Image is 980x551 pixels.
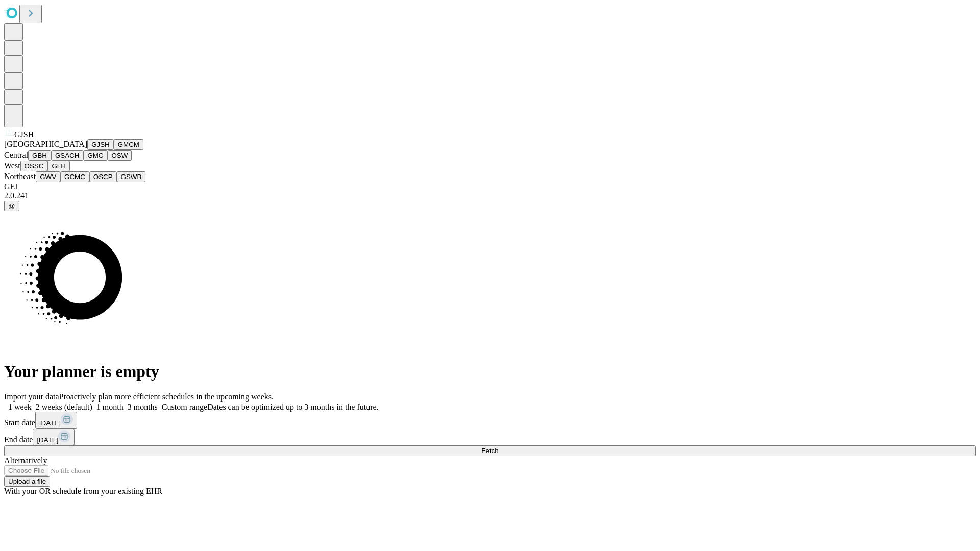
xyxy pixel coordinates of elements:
[4,429,976,445] div: End date
[36,171,60,182] button: GWV
[51,150,83,161] button: GSACH
[4,476,50,487] button: Upload a file
[117,171,146,182] button: GSWB
[4,182,976,191] div: GEI
[4,191,976,201] div: 2.0.241
[4,412,976,429] div: Start date
[481,447,498,455] span: Fetch
[128,403,158,411] span: 3 months
[4,456,47,465] span: Alternatively
[20,161,48,171] button: OSSC
[114,139,143,150] button: GMCM
[47,161,69,171] button: GLH
[36,403,92,411] span: 2 weeks (default)
[39,419,61,427] span: [DATE]
[4,172,36,181] span: Northeast
[4,140,87,148] span: [GEOGRAPHIC_DATA]
[162,403,207,411] span: Custom range
[4,201,19,211] button: @
[4,445,976,456] button: Fetch
[8,403,32,411] span: 1 week
[4,151,28,159] span: Central
[8,202,15,210] span: @
[207,403,378,411] span: Dates can be optimized up to 3 months in the future.
[4,392,59,401] span: Import your data
[28,150,51,161] button: GBH
[33,429,75,445] button: [DATE]
[4,161,20,170] span: West
[59,392,274,401] span: Proactively plan more efficient schedules in the upcoming weeks.
[37,436,58,444] span: [DATE]
[4,362,976,381] h1: Your planner is empty
[14,130,34,139] span: GJSH
[96,403,124,411] span: 1 month
[4,487,162,495] span: With your OR schedule from your existing EHR
[83,150,107,161] button: GMC
[87,139,114,150] button: GJSH
[60,171,89,182] button: GCMC
[35,412,77,429] button: [DATE]
[89,171,117,182] button: OSCP
[108,150,132,161] button: OSW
